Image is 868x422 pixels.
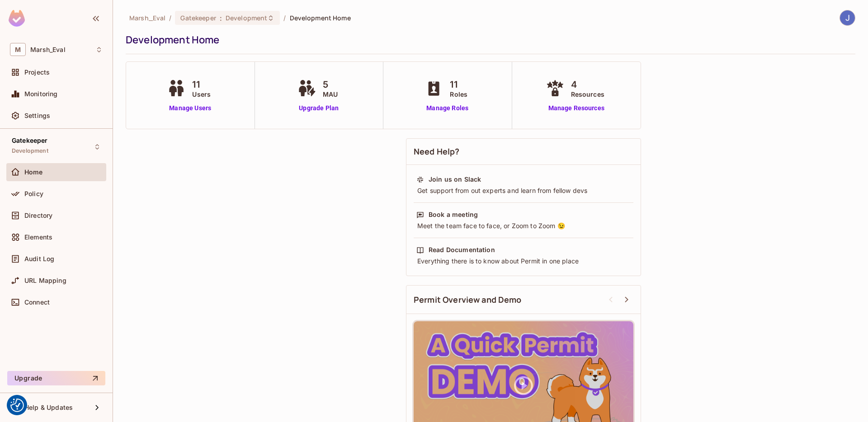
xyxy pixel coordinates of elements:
span: M [10,43,26,56]
button: Upgrade [7,371,105,385]
li: / [169,14,171,22]
span: 4 [571,78,604,91]
span: Development [226,14,267,22]
a: Manage Users [165,103,215,113]
span: : [219,14,222,22]
span: Permit Overview and Demo [414,294,522,305]
span: Home [24,169,43,176]
span: Audit Log [24,255,54,263]
img: Revisit consent button [10,399,24,412]
img: Jose Basanta [840,10,855,25]
span: Monitoring [24,90,58,98]
div: Everything there is to know about Permit in one place [416,257,631,266]
img: SReyMgAAAABJRU5ErkJggg== [9,10,25,27]
div: Development Home [126,33,851,47]
a: Manage Resources [544,103,609,113]
div: Read Documentation [429,245,495,254]
div: Book a meeting [429,210,478,219]
button: Consent Preferences [10,399,24,412]
span: Users [192,89,211,99]
a: Upgrade Plan [296,103,342,113]
span: Projects [24,69,50,76]
span: the active workspace [129,14,165,22]
span: Development Home [290,14,351,22]
span: Development [12,147,48,155]
span: Roles [450,89,467,99]
span: MAU [323,89,338,99]
span: 5 [323,78,338,91]
span: 11 [450,78,467,91]
li: / [283,14,286,22]
div: Get support from out experts and learn from fellow devs [416,186,631,195]
span: Policy [24,190,43,197]
span: Gatekeeper [180,14,216,22]
span: Workspace: Marsh_Eval [30,46,66,53]
span: Gatekeeper [12,137,48,144]
span: Elements [24,234,52,241]
span: Need Help? [414,146,460,157]
div: Meet the team face to face, or Zoom to Zoom 😉 [416,221,631,230]
span: URL Mapping [24,277,66,284]
span: Connect [24,299,50,306]
span: Resources [571,89,604,99]
div: Join us on Slack [429,175,481,184]
a: Manage Roles [423,103,472,113]
span: Help & Updates [24,404,73,411]
span: 11 [192,78,211,91]
span: Settings [24,112,50,119]
span: Directory [24,212,52,219]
